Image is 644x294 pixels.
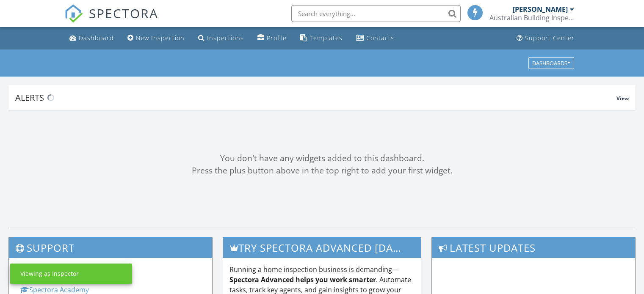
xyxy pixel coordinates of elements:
a: Dashboard [66,30,117,46]
div: Viewing as Inspector [20,269,79,278]
div: Press the plus button above in the top right to add your first widget. [8,165,636,177]
div: Inspections [207,34,244,42]
h3: Latest Updates [432,237,635,258]
span: SPECTORA [89,4,158,22]
div: New Inspection [136,34,185,42]
a: Templates [297,30,346,46]
a: Support Center [513,30,578,46]
div: Profile [267,34,287,42]
a: Contacts [353,30,398,46]
strong: Spectora Advanced helps you work smarter [229,275,376,284]
h3: Try spectora advanced [DATE] [223,237,421,258]
button: Dashboards [528,57,574,69]
div: Contacts [366,34,394,42]
div: Alerts [15,92,616,103]
a: New Inspection [124,30,188,46]
a: SPECTORA [64,11,158,29]
img: The Best Home Inspection Software - Spectora [64,4,83,23]
a: Company Profile [254,30,290,46]
div: Australian Building Inspections Pty.Ltd [489,14,574,22]
h3: Support [9,237,212,258]
div: Support Center [525,34,575,42]
div: Dashboard [79,34,114,42]
a: Spectora YouTube Channel [20,275,113,284]
a: Inspections [195,30,247,46]
div: You don't have any widgets added to this dashboard. [8,152,636,165]
div: Dashboards [532,60,570,66]
div: Templates [310,34,343,42]
span: View [616,95,629,102]
div: [PERSON_NAME] [513,5,568,14]
input: Search everything... [291,5,461,22]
